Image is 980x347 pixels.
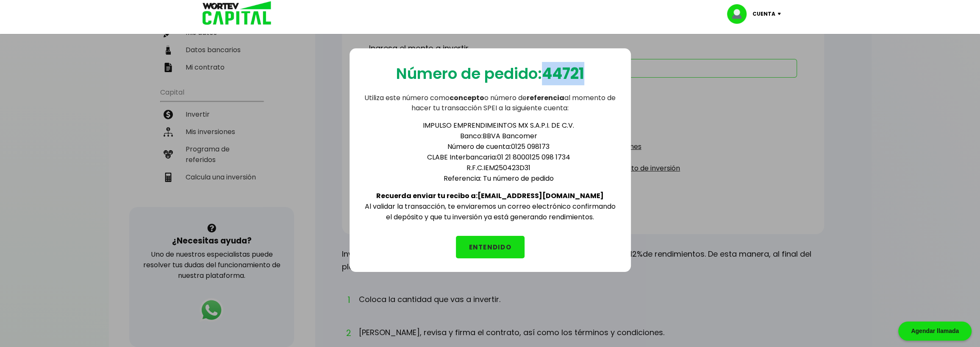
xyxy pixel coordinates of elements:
li: R.F.C. IEM250423D31 [380,162,617,173]
img: profile-image [727,4,752,24]
li: IMPULSO EMPRENDIMEINTOS MX S.A.P.I. DE C.V. [380,120,617,131]
li: Banco: BBVA Bancomer [380,131,617,141]
b: 44721 [542,63,584,84]
button: ENTENDIDO [456,236,525,258]
li: CLABE Interbancaria: 01 21 8000125 098 1734 [380,152,617,162]
li: Referencia: Tu número de pedido [380,173,617,184]
div: Agendar llamada [898,322,972,341]
div: Al validar la transacción, te enviaremos un correo electrónico confirmando el depósito y que tu i... [363,113,617,222]
p: Número de pedido: [396,62,584,85]
b: referencia [527,93,564,103]
p: Utiliza este número como o número de al momento de hacer tu transacción SPEI a la siguiente cuenta: [363,93,617,113]
img: icon-down [775,13,787,15]
li: Número de cuenta: 0125 098173 [380,141,617,152]
b: Recuerda enviar tu recibo a: [EMAIL_ADDRESS][DOMAIN_NAME] [376,191,604,201]
b: concepto [450,93,484,103]
p: Cuenta [752,8,775,20]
